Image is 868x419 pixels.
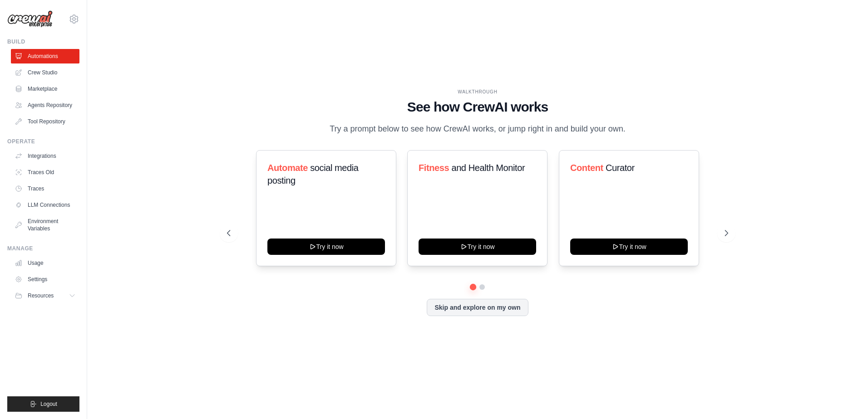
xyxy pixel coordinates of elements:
[7,245,79,252] div: Manage
[419,163,449,173] span: Fitness
[11,214,79,236] a: Environment Variables
[28,292,54,299] span: Resources
[11,165,79,180] a: Traces Old
[40,400,57,408] span: Logout
[11,272,79,287] a: Settings
[7,10,53,28] img: Logo
[267,163,308,173] span: Automate
[11,82,79,96] a: Marketplace
[7,396,79,412] button: Logout
[11,49,79,63] a: Automations
[11,181,79,196] a: Traces
[452,163,525,173] span: and Health Monitor
[11,256,79,270] a: Usage
[227,99,728,115] h1: See how CrewAI works
[227,88,728,95] div: WALKTHROUGH
[11,149,79,163] a: Integrations
[427,299,528,316] button: Skip and explore on my own
[325,122,630,136] p: Try a prompt below to see how CrewAI works, or jump right in and build your own.
[11,114,79,129] a: Tool Repository
[570,239,688,255] button: Try it now
[267,163,359,185] span: social media posting
[11,198,79,212] a: LLM Connections
[419,239,536,255] button: Try it now
[11,65,79,80] a: Crew Studio
[7,138,79,145] div: Operate
[606,163,635,173] span: Curator
[7,38,79,45] div: Build
[267,239,385,255] button: Try it now
[11,98,79,112] a: Agents Repository
[570,163,603,173] span: Content
[11,288,79,303] button: Resources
